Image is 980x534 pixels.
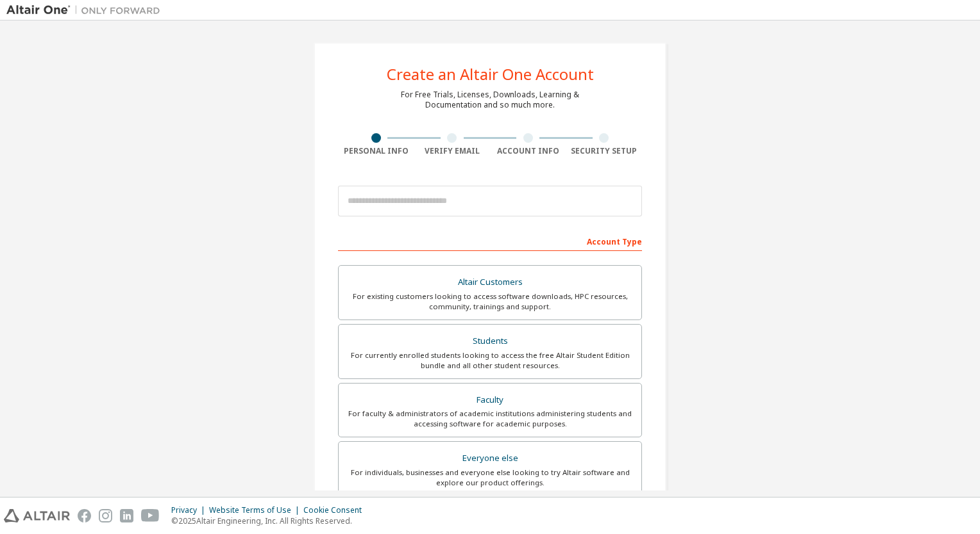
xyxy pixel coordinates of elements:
p: © 2025 Altair Engineering, Inc. All Rights Reserved. [171,515,369,526]
div: Security Setup [566,146,643,156]
div: For existing customers looking to access software downloads, HPC resources, community, trainings ... [346,291,634,312]
div: Faculty [346,391,634,409]
div: For individuals, businesses and everyone else looking to try Altair software and explore our prod... [346,467,634,488]
img: altair_logo.svg [4,509,70,522]
div: Create an Altair One Account [387,67,594,82]
img: linkedin.svg [120,509,133,522]
div: Verify Email [414,146,491,156]
div: For Free Trials, Licenses, Downloads, Learning & Documentation and so much more. [401,90,579,110]
img: youtube.svg [141,509,160,522]
div: Personal Info [338,146,414,156]
img: facebook.svg [78,509,91,522]
div: Altair Customers [346,273,634,291]
div: Website Terms of Use [209,505,303,515]
div: For faculty & administrators of academic institutions administering students and accessing softwa... [346,409,634,429]
img: instagram.svg [99,509,112,522]
div: Privacy [171,505,209,515]
div: For currently enrolled students looking to access the free Altair Student Edition bundle and all ... [346,350,634,371]
div: Students [346,332,634,350]
img: Altair One [6,4,167,17]
div: Everyone else [346,449,634,467]
div: Cookie Consent [303,505,369,515]
div: Account Type [338,231,642,251]
div: Account Info [490,146,566,156]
